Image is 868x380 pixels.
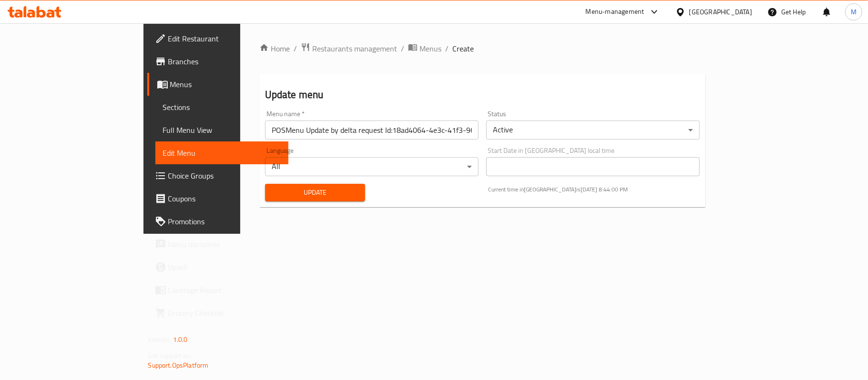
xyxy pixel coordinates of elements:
[147,164,288,187] a: Choice Groups
[147,73,288,96] a: Menus
[586,6,644,18] div: Menu-management
[445,43,449,54] li: /
[452,43,474,54] span: Create
[168,307,281,319] span: Grocery Checklist
[265,120,479,140] input: Please enter Menu name
[273,187,357,199] span: Update
[163,101,281,113] span: Sections
[168,239,281,250] span: Menu disclaimer
[163,124,281,136] span: Full Menu View
[168,284,281,296] span: Coverage Report
[486,120,700,140] div: Active
[170,79,281,90] span: Menus
[147,256,288,279] a: Upsell
[155,119,288,141] a: Full Menu View
[147,210,288,233] a: Promotions
[148,350,192,362] span: Get support on:
[168,170,281,181] span: Choice Groups
[173,333,188,346] span: 1.0.0
[147,301,288,324] a: Grocery Checklist
[147,279,288,301] a: Coverage Report
[265,184,365,201] button: Update
[168,56,281,67] span: Branches
[147,27,288,50] a: Edit Restaurant
[294,43,297,54] li: /
[259,42,706,55] nav: breadcrumb
[265,88,700,102] h2: Update menu
[147,233,288,256] a: Menu disclaimer
[155,96,288,119] a: Sections
[148,333,172,346] span: Version:
[265,157,479,176] div: All
[147,50,288,73] a: Branches
[419,43,441,54] span: Menus
[168,193,281,204] span: Coupons
[689,7,752,17] div: [GEOGRAPHIC_DATA]
[163,147,281,159] span: Edit Menu
[851,7,857,17] span: M
[301,42,397,55] a: Restaurants management
[168,33,281,44] span: Edit Restaurant
[147,187,288,210] a: Coupons
[168,216,281,227] span: Promotions
[488,185,700,194] p: Current time in [GEOGRAPHIC_DATA] is [DATE] 8:44:00 PM
[408,42,441,55] a: Menus
[148,359,209,371] a: Support.OpsPlatform
[168,261,281,273] span: Upsell
[155,141,288,164] a: Edit Menu
[401,43,404,54] li: /
[312,43,397,54] span: Restaurants management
